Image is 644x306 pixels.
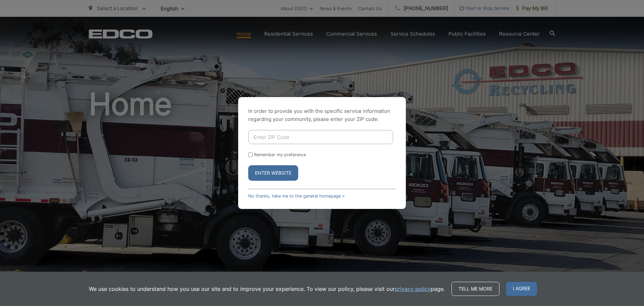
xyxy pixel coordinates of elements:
[248,193,345,199] a: No thanks, take me to the general homepage >
[248,107,396,123] p: In order to provide you with the specific service information regarding your community, please en...
[248,165,298,181] button: Enter Website
[248,130,393,144] input: Enter ZIP Code
[395,285,431,293] a: privacy policy
[89,285,445,293] p: We use cookies to understand how you use our site and to improve your experience. To view our pol...
[451,282,499,296] a: Tell me more
[506,282,537,296] span: I agree
[254,152,306,157] label: Remember my preference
